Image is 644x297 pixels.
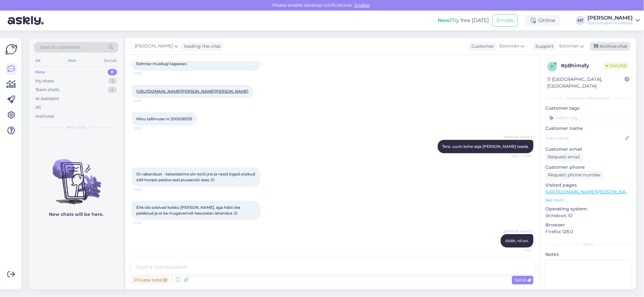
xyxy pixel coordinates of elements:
[469,43,494,50] div: Customer
[576,16,585,25] div: MT
[492,14,518,27] button: Emails
[545,146,631,153] p: Customer email
[135,43,173,50] span: [PERSON_NAME]
[134,71,158,76] span: 13:30
[505,238,529,243] span: Aitäh, nii on.
[587,21,633,26] div: Büroomaailm's website
[40,44,81,51] span: Search customers
[559,43,579,50] span: Estonian
[49,211,103,218] p: New chats will be here.
[134,98,158,103] span: 13:30
[545,206,631,212] p: Operating system
[35,96,59,102] div: AI Assistant
[136,116,192,121] span: Minu tellimuse nr 2000261215
[514,277,531,283] span: Send
[551,64,554,69] span: p
[132,276,170,284] div: Private note
[438,17,490,24] div: Try free [DATE]:
[545,251,631,258] p: Notes
[35,69,45,75] div: New
[5,43,17,55] img: Askly Logo
[545,212,631,219] p: Windows 10
[108,87,117,93] div: 4
[108,78,117,84] div: 2
[438,17,452,23] b: New!
[108,69,117,75] div: 0
[603,62,629,69] span: Online
[29,148,123,205] img: No chats
[134,126,158,131] span: 13:31
[587,15,633,21] div: [PERSON_NAME]
[545,153,583,161] div: Request email
[545,182,631,189] p: Visited pages
[547,76,625,89] div: [GEOGRAPHIC_DATA], [GEOGRAPHIC_DATA]
[545,197,631,203] p: See more ...
[525,15,560,26] div: Online
[35,113,54,120] div: Archived
[507,248,532,253] span: 13:43
[546,135,624,142] input: Add name
[136,205,241,216] span: Ehk siis sobivad kokku [PERSON_NAME], aga hästi ära peidetud ja st ka mugavamalt kasutatav lahend...
[134,187,158,192] span: 13:42
[136,172,256,182] span: Oi vabandust - katsetasime siin kotti jne ja need õiged otsikud olid hoopis peidus seal puusavöö ...
[545,95,631,101] div: Customer information
[182,43,221,50] div: leading the chat
[103,56,118,65] div: Socials
[35,78,54,84] div: My chats
[587,15,640,26] a: [PERSON_NAME]Büroomaailm's website
[66,124,86,130] span: New chats
[545,113,631,123] input: Add a tag
[545,171,604,179] div: Request phone number
[34,56,41,65] div: All
[545,125,631,132] p: Customer name
[136,89,248,94] a: [URL][DOMAIN_NAME][PERSON_NAME][PERSON_NAME]
[442,144,529,149] span: Tere. uurin kohe asja [PERSON_NAME] teada.
[545,105,631,112] p: Customer tags
[134,220,158,225] span: 13:42
[35,87,59,93] div: Team chats
[533,43,554,50] div: Support
[507,154,532,158] span: Seen ✓ 13:32
[504,135,532,140] span: [PERSON_NAME]
[545,222,631,228] p: Browser
[67,56,78,65] div: Web
[561,62,603,70] div: # p8himsfy
[545,228,631,235] p: Firefox 128.0
[504,229,532,234] span: [PERSON_NAME]
[545,242,631,247] div: Extra
[545,164,631,171] p: Customer phone
[353,2,372,8] span: Enable
[499,43,519,50] span: Estonian
[590,42,631,51] div: Archive chat
[35,104,41,111] div: All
